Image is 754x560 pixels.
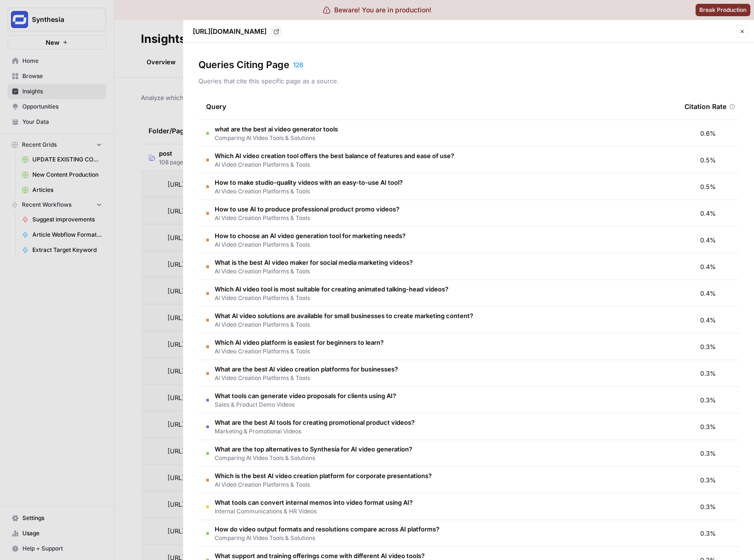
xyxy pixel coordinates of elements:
span: Marketing & Promotional Videos [215,427,415,436]
span: AI Video Creation Platforms & Tools [215,160,454,169]
span: Internal Communications & HR Videos [215,507,413,516]
span: AI Video Creation Platforms & Tools [215,267,413,276]
span: Citation Rate [685,102,726,111]
span: 0.6% [700,129,716,138]
div: 126 [293,60,303,70]
span: What are the best AI tools for creating promotional product videos? [215,418,415,427]
span: 0.3% [700,369,716,378]
span: AI Video Creation Platforms & Tools [215,480,432,489]
span: Comparing AI Video Tools & Solutions [215,134,338,142]
span: How to choose an AI video generation tool for marketing needs? [215,231,406,240]
span: 0.3% [700,422,716,431]
span: Which AI video tool is most suitable for creating animated talking-head videos? [215,284,448,294]
span: 0.3% [700,529,716,538]
span: 0.3% [700,475,716,485]
span: 0.4% [700,209,716,218]
span: What tools can convert internal memos into video format using AI? [215,498,413,507]
span: Comparing AI Video Tools & Solutions [215,534,439,542]
span: 0.3% [700,395,716,405]
span: Which AI video creation tool offers the best balance of features and ease of use? [215,151,454,160]
span: Which is the best AI video creation platform for corporate presentations? [215,471,432,480]
span: AI Video Creation Platforms & Tools [215,294,448,302]
h3: Queries Citing Page [198,58,289,71]
span: what are the best ai video generator tools [215,124,338,134]
span: AI Video Creation Platforms & Tools [215,214,399,222]
span: What tools can generate video proposals for clients using AI? [215,391,396,400]
p: [URL][DOMAIN_NAME] [193,27,267,36]
span: 0.4% [700,235,716,245]
a: Go to page https://www.synthesia.io/post/best-ai-video-generators [270,26,282,37]
span: AI Video Creation Platforms & Tools [215,374,398,382]
span: 0.3% [700,502,716,511]
span: 0.3% [700,342,716,351]
span: AI Video Creation Platforms & Tools [215,347,384,356]
span: How to make studio-quality videos with an easy-to-use AI tool? [215,178,403,187]
span: AI Video Creation Platforms & Tools [215,187,403,196]
span: Comparing AI Video Tools & Solutions [215,454,412,462]
span: How to use AI to produce professional product promo videos? [215,204,399,214]
span: AI Video Creation Platforms & Tools [215,240,406,249]
span: What is the best AI video maker for social media marketing videos? [215,258,413,267]
div: Query [206,93,669,120]
span: 0.4% [700,262,716,271]
span: Which AI video platform is easiest for beginners to learn? [215,338,384,347]
span: What are the best AI video creation platforms for businesses? [215,364,398,374]
span: How do video output formats and resolutions compare across AI platforms? [215,524,439,534]
span: 0.5% [700,155,716,165]
span: Sales & Product Demo Videos [215,400,396,409]
span: 0.4% [700,315,716,325]
span: 0.3% [700,449,716,458]
span: 0.5% [700,182,716,191]
span: What AI video solutions are available for small businesses to create marketing content? [215,311,473,320]
p: Queries that cite this specific page as a source. [198,76,739,86]
span: What are the top alternatives to Synthesia for AI video generation? [215,444,412,454]
span: AI Video Creation Platforms & Tools [215,320,473,329]
span: 0.4% [700,289,716,298]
